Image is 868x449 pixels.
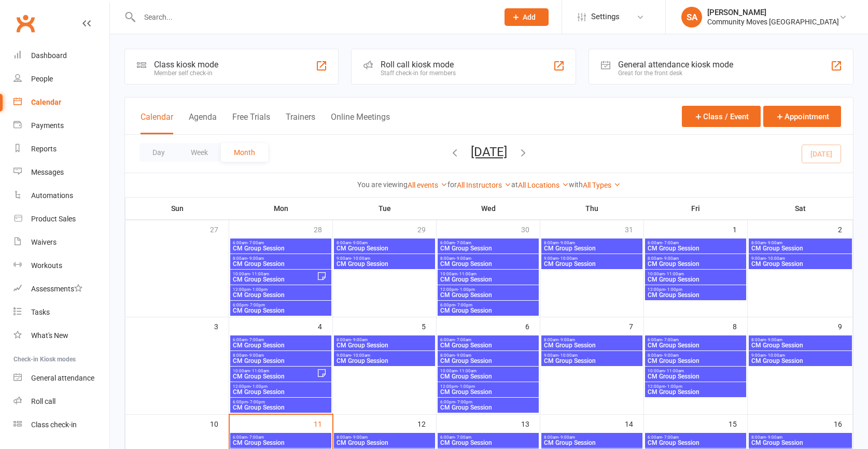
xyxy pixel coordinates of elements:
div: Staff check-in for members [381,69,456,77]
button: Month [221,143,268,162]
button: Class / Event [682,106,761,127]
th: Tue [333,198,437,219]
div: Messages [31,168,64,176]
div: 7 [629,317,643,334]
span: - 11:00am [665,272,684,276]
span: - 10:00am [766,353,785,358]
div: 15 [729,415,747,432]
span: - 10:00am [766,256,785,261]
span: 8:00am [647,353,744,358]
span: CM Group Session [336,342,433,348]
span: - 10:00am [351,256,370,261]
a: Class kiosk mode [13,413,109,437]
span: - 11:00am [250,369,269,373]
span: 8:00am [543,241,640,245]
th: Mon [229,198,333,219]
span: - 9:00am [766,338,782,342]
div: 9 [838,317,852,334]
span: - 9:00am [351,241,368,245]
span: 6:00pm [232,303,329,307]
span: Add [523,13,536,21]
span: - 7:00am [455,338,471,342]
button: Free Trials [232,112,270,134]
span: 10:00am [232,369,317,373]
span: CM Group Session [232,389,329,395]
span: CM Group Session [647,342,744,348]
span: - 7:00pm [455,400,472,404]
span: - 9:00am [766,241,782,245]
span: 6:00am [232,241,329,245]
div: Reports [31,145,57,153]
div: SA [681,7,702,27]
span: 8:00am [440,353,537,358]
span: 12:00pm [232,287,329,292]
span: 8:00am [232,353,329,358]
span: 12:00pm [647,287,744,292]
a: Clubworx [12,10,38,36]
a: General attendance kiosk mode [13,367,109,390]
span: CM Group Session [440,358,537,364]
span: 12:00pm [232,384,329,389]
span: - 11:00am [250,272,269,276]
span: 6:00am [440,338,537,342]
span: CM Group Session [232,342,329,348]
span: - 1:00pm [250,384,268,389]
div: Waivers [31,238,57,246]
span: CM Group Session [440,276,537,283]
button: Calendar [141,112,173,134]
span: - 7:00am [662,338,679,342]
span: 9:00am [543,256,640,261]
span: CM Group Session [647,261,744,267]
span: - 10:00am [558,256,578,261]
span: CM Group Session [647,276,744,283]
div: 4 [318,317,332,334]
button: Agenda [189,112,217,134]
span: CM Group Session [232,245,329,251]
span: CM Group Session [440,245,537,251]
a: Reports [13,137,109,161]
button: Add [505,8,549,26]
div: 30 [521,220,540,237]
span: - 9:00am [558,241,575,245]
a: Waivers [13,231,109,254]
span: CM Group Session [440,307,537,314]
strong: at [511,180,518,189]
span: 10:00am [647,272,744,276]
span: CM Group Session [543,342,640,348]
span: CM Group Session [440,342,537,348]
span: 9:00am [543,353,640,358]
div: [PERSON_NAME] [707,8,839,17]
a: What's New [13,324,109,347]
span: CM Group Session [751,342,850,348]
a: Calendar [13,91,109,114]
button: [DATE] [471,145,507,159]
span: - 7:00am [247,338,264,342]
a: All events [408,181,447,189]
span: - 9:00am [247,256,264,261]
span: 6:00pm [232,400,329,404]
span: - 9:00am [351,338,368,342]
div: Automations [31,191,73,200]
a: Product Sales [13,207,109,231]
span: - 10:00am [351,353,370,358]
span: CM Group Session [440,261,537,267]
span: - 7:00am [247,241,264,245]
div: Class kiosk mode [154,60,218,69]
a: People [13,67,109,91]
span: 10:00am [440,272,537,276]
strong: for [447,180,457,189]
span: 9:00am [751,353,850,358]
span: 6:00am [440,241,537,245]
div: 31 [625,220,643,237]
div: 14 [625,415,643,432]
span: CM Group Session [232,440,329,446]
span: - 9:00am [662,353,679,358]
input: Search... [136,10,491,24]
span: 8:00am [336,241,433,245]
span: 6:00am [232,338,329,342]
span: 6:00am [440,435,537,440]
a: Workouts [13,254,109,277]
span: - 7:00am [662,435,679,440]
div: Great for the front desk [618,69,733,77]
span: CM Group Session [440,373,537,380]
